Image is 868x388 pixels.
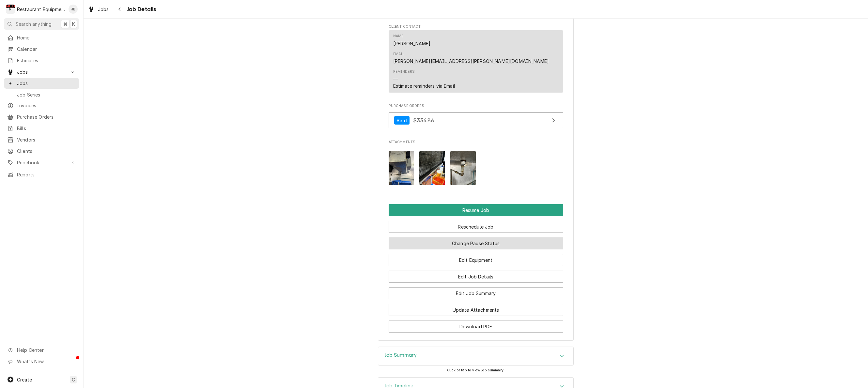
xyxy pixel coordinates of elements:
[389,103,563,109] span: Purchase Orders
[389,30,563,93] div: Contact
[4,146,79,157] a: Clients
[389,204,563,216] button: Resume Job
[17,347,75,353] span: Help Center
[4,169,79,180] a: Reports
[393,52,549,65] div: Email
[378,347,573,365] button: Accordion Details Expand Trigger
[389,299,563,316] div: Button Group Row
[393,52,405,57] div: Email
[4,157,79,168] a: Go to Pricebook
[393,69,455,89] div: Reminders
[389,216,563,233] div: Button Group Row
[17,125,76,132] span: Bills
[17,113,76,120] span: Purchase Orders
[389,254,563,266] button: Edit Equipment
[17,102,76,109] span: Invoices
[450,151,476,185] img: itCFTgxLRfaZGy51G2Lg
[17,358,75,365] span: What's New
[4,89,79,100] a: Job Series
[393,58,549,64] a: [PERSON_NAME][EMAIL_ADDRESS][PERSON_NAME][DOMAIN_NAME]
[17,159,66,166] span: Pricebook
[393,34,431,47] div: Name
[389,304,563,316] button: Update Attachments
[17,377,32,382] span: Create
[4,67,79,77] a: Go to Jobs
[413,117,434,124] span: $334.86
[447,368,504,372] span: Click or tap to view job summary.
[17,91,76,98] span: Job Series
[389,24,563,96] div: Client Contact
[17,148,76,155] span: Clients
[393,76,398,82] div: —
[389,321,563,333] button: Download PDF
[419,151,445,185] img: mPjDxYrvQEe23tWjxMv0
[389,233,563,249] div: Button Group Row
[17,6,65,13] div: Restaurant Equipment Diagnostics
[72,376,75,383] span: C
[4,44,79,54] a: Calendar
[385,352,417,358] h3: Job Summary
[4,32,79,43] a: Home
[125,5,156,14] span: Job Details
[389,24,563,29] span: Client Contact
[4,356,79,367] a: Go to What's New
[393,82,455,89] div: Estimate reminders via Email
[389,237,563,249] button: Change Pause Status
[378,347,573,365] div: Accordion Header
[17,34,76,41] span: Home
[4,18,79,30] button: Search anything⌘K
[389,204,563,333] div: Button Group
[389,140,563,190] div: Attachments
[378,347,574,366] div: Job Summary
[6,5,15,14] div: R
[4,78,79,89] a: Jobs
[389,221,563,233] button: Reschedule Job
[85,4,112,15] a: Jobs
[389,151,414,185] img: flWN3HfKQRKdFRej2ZBz
[389,30,563,96] div: Client Contact List
[17,46,76,52] span: Calendar
[4,100,79,111] a: Invoices
[389,249,563,266] div: Button Group Row
[393,40,431,47] div: [PERSON_NAME]
[115,4,125,14] button: Navigate back
[4,55,79,66] a: Estimates
[98,6,109,13] span: Jobs
[69,5,78,14] div: JB
[389,140,563,145] span: Attachments
[389,283,563,299] div: Button Group Row
[69,5,78,14] div: Jaired Brunty's Avatar
[393,69,415,74] div: Reminders
[17,136,76,143] span: Vendors
[4,112,79,122] a: Purchase Orders
[389,146,563,190] span: Attachments
[389,316,563,333] div: Button Group Row
[389,204,563,216] div: Button Group Row
[389,112,563,128] a: View Purchase Order
[4,345,79,355] a: Go to Help Center
[6,5,15,14] div: Restaurant Equipment Diagnostics's Avatar
[72,21,75,27] span: K
[17,57,76,64] span: Estimates
[389,271,563,283] button: Edit Job Details
[393,34,404,39] div: Name
[389,103,563,131] div: Purchase Orders
[4,134,79,145] a: Vendors
[16,21,52,27] span: Search anything
[17,80,76,87] span: Jobs
[389,287,563,299] button: Edit Job Summary
[63,21,68,27] span: ⌘
[4,123,79,134] a: Bills
[17,171,76,178] span: Reports
[389,266,563,283] div: Button Group Row
[394,116,410,125] div: Sent
[17,68,66,75] span: Jobs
